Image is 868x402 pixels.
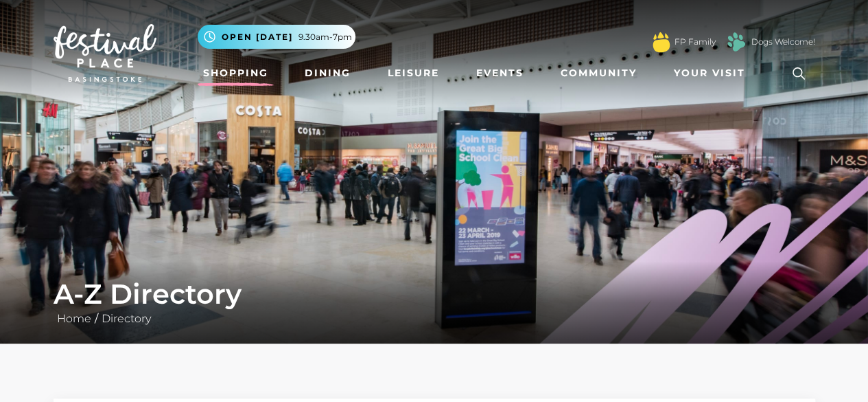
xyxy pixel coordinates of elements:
[471,60,529,86] a: Events
[198,25,355,49] button: Open [DATE] 9.30am-7pm
[54,24,156,82] img: Festival Place Logo
[54,278,815,311] h1: A-Z Directory
[222,31,293,43] span: Open [DATE]
[668,60,758,86] a: Your Visit
[675,36,716,48] a: FP Family
[43,278,825,327] div: /
[382,60,445,86] a: Leisure
[674,66,745,80] span: Your Visit
[198,60,274,86] a: Shopping
[555,60,642,86] a: Community
[98,312,154,325] a: Directory
[299,60,356,86] a: Dining
[751,36,815,48] a: Dogs Welcome!
[298,31,352,43] span: 9.30am-7pm
[54,312,95,325] a: Home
